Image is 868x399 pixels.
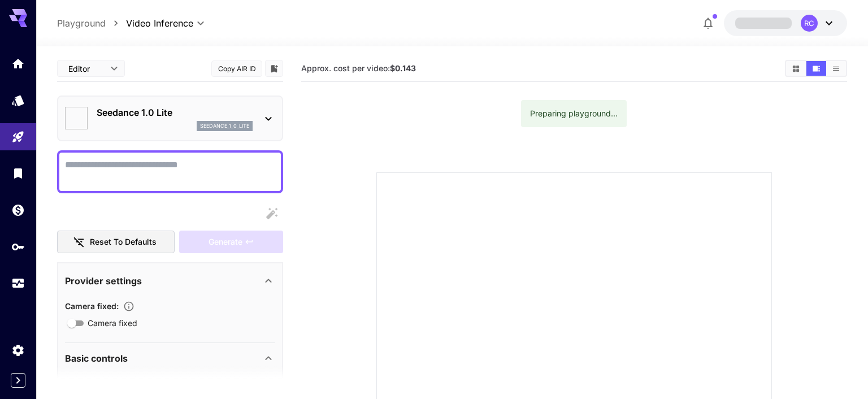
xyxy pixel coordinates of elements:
div: Wallet [11,203,25,217]
div: Usage [11,276,25,290]
button: Reset to defaults [57,231,175,254]
div: Provider settings [65,267,275,294]
button: RC [724,10,847,36]
span: Video Inference [126,16,193,30]
div: Seedance 1.0 Liteseedance_1_0_lite [65,101,275,136]
div: Library [11,166,25,180]
b: $0.143 [390,63,416,73]
div: Show videos in grid viewShow videos in video viewShow videos in list view [785,60,847,77]
button: Expand sidebar [11,373,25,388]
p: Seedance 1.0 Lite [97,106,253,119]
button: Show videos in video view [806,61,826,76]
div: Models [11,93,25,107]
div: Settings [11,343,25,357]
span: Camera fixed : [65,301,119,311]
nav: breadcrumb [57,16,126,30]
p: Provider settings [65,274,142,288]
button: Show videos in list view [826,61,846,76]
div: Basic controls [65,345,275,372]
p: seedance_1_0_lite [200,122,249,130]
div: RC [801,15,818,32]
a: Playground [57,16,106,30]
button: Copy AIR ID [211,60,262,77]
div: Preparing playground... [530,103,618,124]
p: Basic controls [65,352,128,365]
div: Home [11,57,25,71]
span: Editor [68,63,103,75]
div: Playground [11,130,25,144]
span: Camera fixed [88,317,137,329]
div: API Keys [11,240,25,254]
button: Show videos in grid view [786,61,806,76]
span: Approx. cost per video: [301,63,416,73]
button: Add to library [269,62,279,75]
